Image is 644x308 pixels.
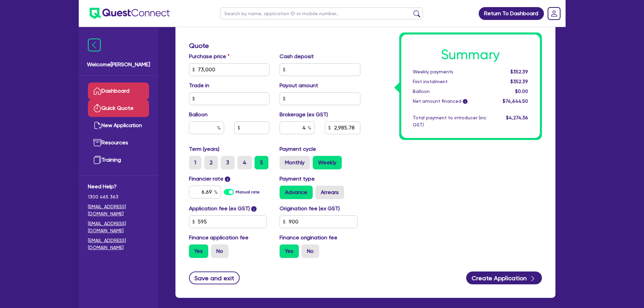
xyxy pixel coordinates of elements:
a: [EMAIL_ADDRESS][DOMAIN_NAME] [88,203,149,217]
a: Resources [88,134,149,151]
a: New Application [88,117,149,134]
label: Yes [280,244,299,258]
div: Balloon [408,88,492,95]
label: No [302,244,319,258]
label: Arrears [315,186,344,199]
label: 5 [255,156,268,169]
span: Need Help? [88,183,149,191]
div: Net amount financed [408,98,492,105]
label: Finance application fee [189,234,248,242]
button: Create Application [466,271,542,284]
span: $4,274.36 [506,115,528,120]
label: Brokerage (ex GST) [280,111,328,119]
label: Trade in [189,81,209,90]
img: new-application [93,121,101,129]
span: i [251,206,257,212]
label: Advance [280,186,313,199]
label: Yes [189,244,208,258]
label: Application fee (ex GST) [189,205,250,213]
span: $352.39 [510,69,528,74]
label: Cash deposit [280,52,314,61]
a: [EMAIL_ADDRESS][DOMAIN_NAME] [88,220,149,234]
span: i [225,176,230,182]
button: Save and exit [189,271,240,284]
input: Search by name, application ID or mobile number... [220,7,423,19]
img: quick-quote [93,104,101,112]
a: Return To Dashboard [479,7,544,20]
label: Term (years) [189,145,219,153]
a: [EMAIL_ADDRESS][DOMAIN_NAME] [88,237,149,251]
label: 4 [237,156,252,169]
label: Financier rate [189,175,231,183]
label: 1 [189,156,201,169]
label: Weekly [313,156,342,169]
a: Dropdown toggle [545,5,563,22]
div: Weekly payments [408,68,492,75]
img: training [93,156,101,164]
span: i [463,99,468,104]
img: quest-connect-logo-blue [90,8,170,19]
label: Manual rate [236,189,260,195]
label: Origination fee (ex GST) [280,205,340,213]
a: Training [88,151,149,169]
label: Finance origination fee [280,234,337,242]
img: icon-menu-close [88,39,101,51]
label: 3 [221,156,235,169]
label: 2 [204,156,218,169]
div: First instalment [408,78,492,85]
img: resources [93,139,101,147]
a: Quick Quote [88,100,149,117]
label: Payment cycle [280,145,316,153]
span: Welcome [PERSON_NAME] [87,61,150,69]
h1: Summary [413,47,528,63]
span: $352.39 [510,79,528,84]
label: Monthly [280,156,310,169]
h3: Quote [189,42,360,50]
label: Payment type [280,175,315,183]
label: Balloon [189,111,208,119]
a: Dashboard [88,82,149,100]
label: No [211,244,229,258]
label: Payout amount [280,81,318,90]
span: $0.00 [515,89,528,94]
span: $74,644.50 [503,98,528,104]
div: Total payment to introducer (inc GST) [408,114,492,128]
label: Purchase price [189,52,230,61]
span: 1300 465 363 [88,193,149,200]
